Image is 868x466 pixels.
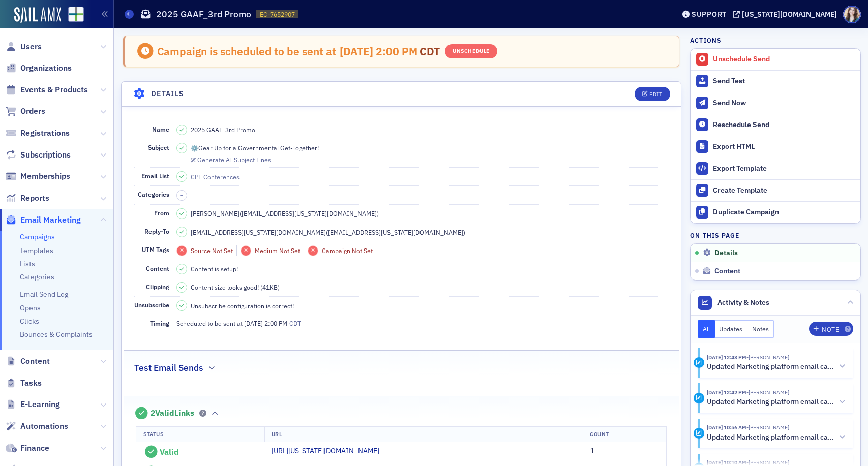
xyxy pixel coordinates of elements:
span: Reply-To [144,227,169,235]
img: SailAMX [14,7,61,23]
a: Registrations [6,128,70,139]
span: Sarah Lowery [746,389,789,396]
span: [DATE] [244,319,264,327]
div: Export HTML [713,142,855,151]
span: Orders [20,106,45,117]
a: [URL][US_STATE][DOMAIN_NAME] [272,446,387,456]
span: 2:00 PM [376,44,417,58]
div: Duplicate Campaign [713,208,855,217]
h5: Updated Marketing platform email campaign: 2025 GAAF_3rd Promo [707,397,834,407]
span: Email Marketing [20,214,81,226]
span: Sarah Lowery [746,424,789,431]
div: Note [822,327,839,332]
a: Subscriptions [6,149,71,161]
button: Note [809,322,853,336]
time: 10/10/2025 10:56 AM [707,424,746,431]
span: From [154,209,169,217]
a: CPE Conferences [191,172,249,181]
span: Memberships [20,171,70,182]
div: Send Now [713,99,855,108]
span: Source Not Set [191,246,233,255]
a: Email Marketing [6,214,81,226]
span: Unsubscribe [134,301,169,309]
span: [DATE] [340,44,376,58]
span: Details [714,248,738,258]
button: Edit [635,87,670,101]
div: Export Template [713,164,855,173]
button: Duplicate Campaign [691,201,860,223]
a: Campaigns [20,232,55,241]
span: Organizations [20,63,72,74]
span: E-Learning [20,399,60,410]
a: Clicks [20,317,39,326]
span: Events & Products [20,84,88,96]
span: 2025 GAAF_3rd Promo [191,125,255,134]
th: URL [264,427,583,442]
div: Unschedule Send [713,55,855,64]
span: Tasks [20,378,42,389]
a: Reports [6,193,49,204]
span: Sarah Lowery [746,354,789,361]
a: Export HTML [691,136,860,158]
span: Valid [160,447,179,457]
span: Content size looks good! (41KB) [191,283,280,292]
div: Reschedule Send [713,120,855,130]
div: Activity [694,357,704,368]
span: [PERSON_NAME] ( [EMAIL_ADDRESS][US_STATE][DOMAIN_NAME] ) [191,209,379,218]
div: Generate AI Subject Lines [197,157,271,163]
a: Finance [6,443,49,454]
span: Content [146,264,169,272]
time: 10/10/2025 12:43 PM [707,354,746,361]
a: Orders [6,106,45,117]
h5: Updated Marketing platform email campaign: 2025 GAAF_3rd Promo [707,433,834,442]
span: – [180,192,183,199]
button: Notes [747,320,774,338]
span: Reports [20,193,49,204]
div: Activity [694,428,704,439]
span: Profile [843,6,861,23]
span: 2 Valid Links [151,408,194,418]
span: Name [152,125,169,133]
time: 10/10/2025 10:10 AM [707,459,746,466]
span: Medium Not Set [255,246,300,255]
span: [EMAIL_ADDRESS][US_STATE][DOMAIN_NAME] ( [EMAIL_ADDRESS][US_STATE][DOMAIN_NAME] ) [191,228,465,237]
button: Updated Marketing platform email campaign: 2025 GAAF_3rd Promo [707,361,846,372]
span: UTM Tags [142,245,169,254]
span: Activity & Notes [717,297,769,308]
button: [US_STATE][DOMAIN_NAME] [733,11,841,18]
span: CDT [287,319,301,327]
div: [US_STATE][DOMAIN_NAME] [742,10,837,19]
button: Updates [715,320,748,338]
span: EC-7652907 [260,10,295,19]
a: Users [6,41,42,52]
h4: Actions [690,36,722,45]
a: Categories [20,272,54,282]
h5: Updated Marketing platform email campaign: 2025 GAAF_3rd Promo [707,362,834,371]
th: Count [583,427,666,442]
button: Reschedule Send [691,114,860,136]
a: Automations [6,421,68,432]
span: Registrations [20,128,70,139]
span: Categories [138,190,169,198]
button: Send Now [691,92,860,114]
button: Updated Marketing platform email campaign: 2025 GAAF_3rd Promo [707,397,846,408]
span: Subscriptions [20,149,71,161]
span: Timing [150,319,169,327]
span: Automations [20,421,68,432]
a: Create Template [691,179,860,201]
img: SailAMX [68,7,84,22]
span: 2:00 PM [264,319,287,327]
span: Sarah Lowery [746,459,789,466]
a: Organizations [6,63,72,74]
h4: On this page [690,231,861,240]
th: Status [136,427,264,442]
span: Email List [141,172,169,180]
span: Clipping [146,283,169,291]
span: Content [20,356,50,367]
div: Create Template [713,186,855,195]
a: Lists [20,259,35,268]
h1: 2025 GAAF_3rd Promo [156,8,251,20]
a: Email Send Log [20,290,68,299]
span: Users [20,41,42,52]
h2: Test Email Sends [134,361,203,375]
